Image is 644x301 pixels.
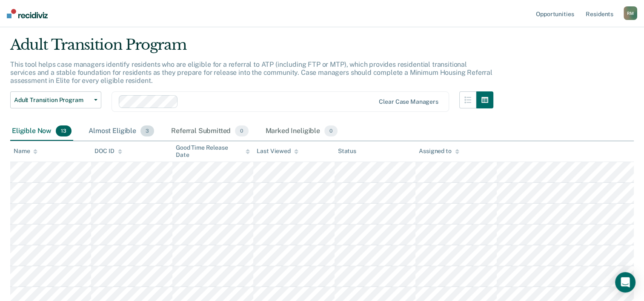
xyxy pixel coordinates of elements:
[235,125,248,136] span: 0
[140,125,154,136] span: 3
[169,122,250,141] div: Referral Submitted0
[257,148,298,155] div: Last Viewed
[14,148,37,155] div: Name
[94,148,122,155] div: DOC ID
[10,36,493,60] div: Adult Transition Program
[624,6,637,20] button: RM
[324,125,338,136] span: 0
[14,97,91,104] span: Adult Transition Program
[56,125,72,136] span: 13
[264,122,340,141] div: Marked Ineligible0
[379,98,438,105] div: Clear case managers
[419,148,459,155] div: Assigned to
[10,60,492,85] p: This tool helps case managers identify residents who are eligible for a referral to ATP (includin...
[10,91,101,108] button: Adult Transition Program
[10,122,73,141] div: Eligible Now13
[176,144,250,159] div: Good Time Release Date
[7,9,48,18] img: Recidiviz
[338,148,356,155] div: Status
[87,122,156,141] div: Almost Eligible3
[615,272,635,292] div: Open Intercom Messenger
[624,6,637,20] div: R M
